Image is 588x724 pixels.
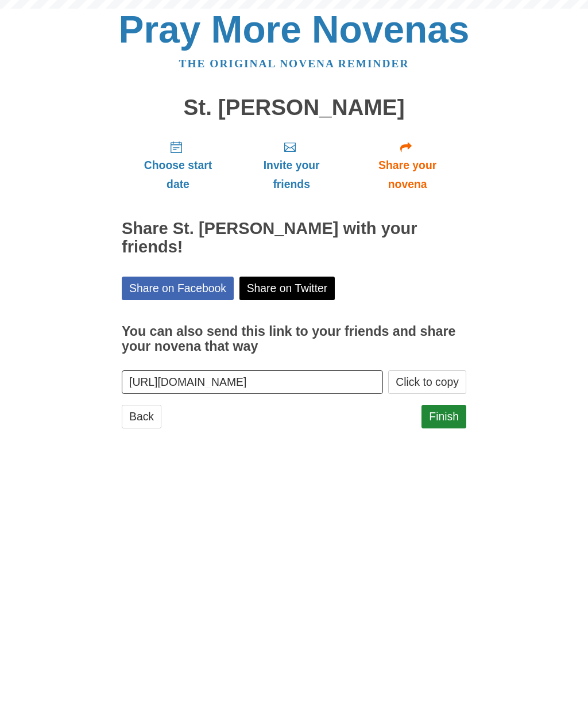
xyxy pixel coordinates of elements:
[360,156,455,194] span: Share your novena
[349,131,466,200] a: Share your novena
[179,58,409,70] a: The original novena reminder
[119,8,470,51] a: Pray More Novenas
[122,131,234,200] a: Choose start date
[122,277,234,300] a: Share on Facebook
[122,405,161,428] a: Back
[421,405,466,428] a: Finish
[133,156,223,194] span: Choose start date
[246,156,337,194] span: Invite your friends
[122,95,466,120] h1: St. [PERSON_NAME]
[388,370,466,394] button: Click to copy
[234,131,349,200] a: Invite your friends
[239,277,335,300] a: Share on Twitter
[122,220,466,256] h2: Share St. [PERSON_NAME] with your friends!
[122,324,466,354] h3: You can also send this link to your friends and share your novena that way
